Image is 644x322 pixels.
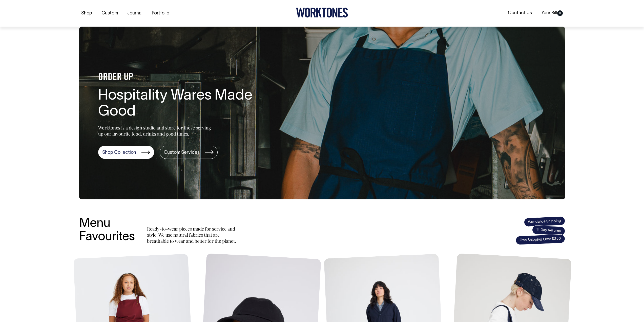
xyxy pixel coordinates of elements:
a: Custom Services [160,146,218,159]
span: Free Shipping Over $350 [515,234,565,245]
a: Custom [99,9,120,17]
span: 14 Day Returns [532,225,565,236]
a: Portfolio [150,9,171,17]
p: Ready-to-wear pieces made for service and style. We use natural fabrics that are breathable to we... [147,226,238,244]
a: Journal [125,9,144,17]
span: Worldwide Shipping [524,216,565,227]
h1: Hospitality Wares Made Good [98,88,260,120]
h4: ORDER UP [98,72,260,83]
a: Your Bill0 [539,9,565,17]
p: Worktones is a design studio and store for those serving up our favourite food, drinks and good t... [98,125,213,137]
a: Shop [79,9,94,17]
a: Shop Collection [98,146,154,159]
h3: Menu Favourites [79,217,135,244]
a: Contact Us [506,9,534,17]
span: 0 [557,10,563,16]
